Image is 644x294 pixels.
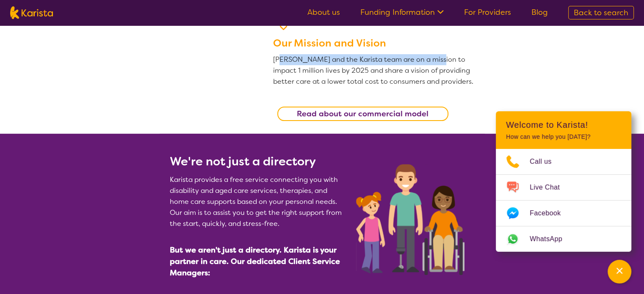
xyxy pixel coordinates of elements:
[307,7,340,17] a: About us
[608,260,631,283] button: Channel Menu
[568,6,634,19] a: Back to search
[574,8,628,18] span: Back to search
[10,6,53,19] img: Karista logo
[273,36,475,51] h3: Our Mission and Vision
[496,149,631,252] ul: Choose channel
[356,164,464,275] img: Participants
[530,155,562,168] span: Call us
[496,111,631,252] div: Channel Menu
[531,7,548,17] a: Blog
[506,133,621,140] p: How can we help you [DATE]?
[170,245,340,278] span: But we aren't just a directory. Karista is your partner in care. Our dedicated Client Service Man...
[273,54,475,87] p: [PERSON_NAME] and the Karista team are on a mission to impact 1 million lives by 2025 and share a...
[170,154,346,169] h2: We're not just a directory
[530,207,571,220] span: Facebook
[464,7,511,17] a: For Providers
[170,174,346,229] p: Karista provides a free service connecting you with disability and aged care services, therapies,...
[506,120,621,130] h2: Welcome to Karista!
[496,226,631,252] a: Web link opens in a new tab.
[530,181,570,194] span: Live Chat
[530,233,572,245] span: WhatsApp
[360,7,444,17] a: Funding Information
[297,109,428,119] b: Read about our commercial model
